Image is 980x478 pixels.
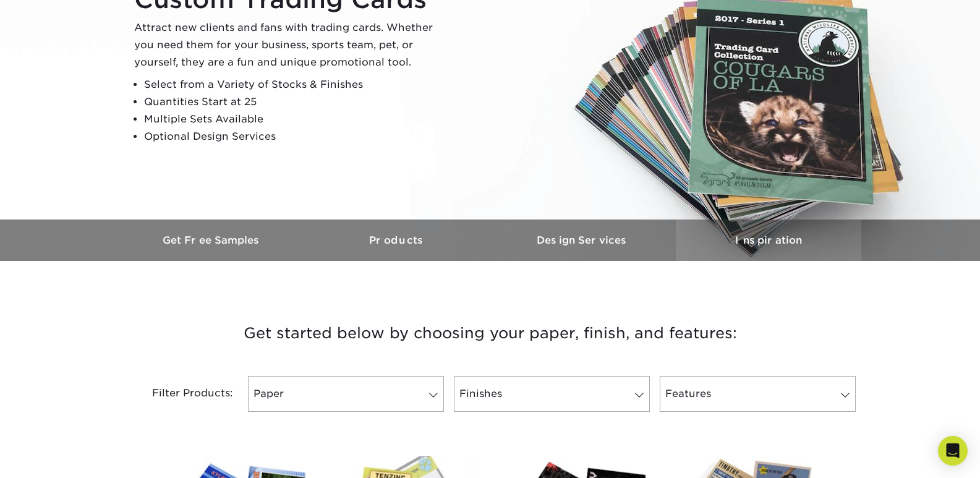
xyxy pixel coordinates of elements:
[454,376,650,412] a: Finishes
[676,234,861,246] h3: Inspiration
[129,305,852,361] h3: Get started below by choosing your paper, finish, and features:
[305,234,490,246] h3: Products
[676,220,861,261] a: Inspiration
[144,111,443,128] li: Multiple Sets Available
[248,376,444,412] a: Paper
[938,436,968,466] div: Open Intercom Messenger
[134,19,443,71] p: Attract new clients and fans with trading cards. Whether you need them for your business, sports ...
[305,220,490,261] a: Products
[490,234,676,246] h3: Design Services
[490,220,676,261] a: Design Services
[119,376,243,412] div: Filter Products:
[144,93,443,111] li: Quantities Start at 25
[144,128,443,145] li: Optional Design Services
[119,234,305,246] h3: Get Free Samples
[144,76,443,93] li: Select from a Variety of Stocks & Finishes
[660,376,856,412] a: Features
[119,220,305,261] a: Get Free Samples
[3,440,105,474] iframe: Google Customer Reviews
